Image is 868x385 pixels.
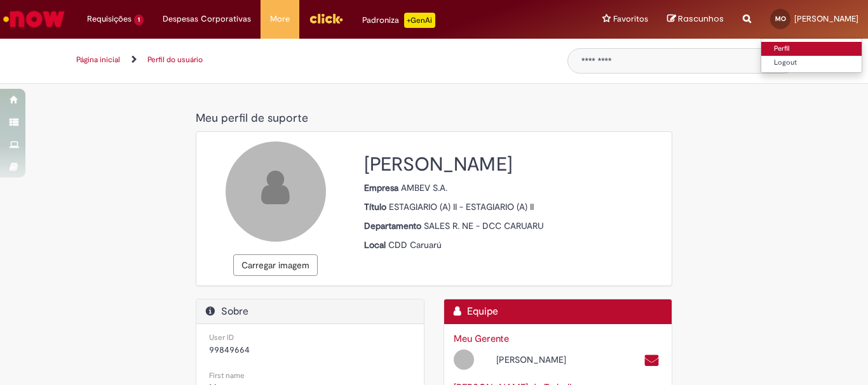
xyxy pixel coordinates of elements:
[209,332,234,343] small: User ID
[309,9,343,28] img: click_logo_yellow_360x200.png
[761,56,862,70] a: Logout
[134,15,144,25] span: 1
[454,306,662,318] h2: Equipe
[209,370,245,381] small: First name
[487,353,614,366] div: [PERSON_NAME]
[270,13,290,25] span: More
[613,13,648,25] span: Favoritos
[87,13,132,25] span: Requisições
[72,48,548,72] ul: Trilhas de página
[389,201,534,212] span: ESTAGIARIO (A) II - ESTAGIARIO (A) II
[364,154,662,175] h2: [PERSON_NAME]
[147,55,203,65] a: Perfil do usuário
[364,201,389,212] strong: Título
[163,13,251,25] span: Despesas Corporativas
[678,13,724,25] span: Rascunhos
[362,13,435,28] div: Padroniza
[1,6,67,32] img: ServiceNow
[444,348,615,370] div: Open Profile: João Batista Moura da Silva Junior
[364,182,401,193] strong: Empresa
[388,239,442,251] span: CDD Caruarú
[775,15,786,23] span: MO
[644,353,660,368] a: Enviar um e-mail para 99800067@ambev.com.br
[401,182,447,193] span: AMBEV S.A.
[404,13,435,28] p: +GenAi
[209,344,250,355] span: 99849664
[76,55,120,65] a: Página inicial
[667,13,724,25] a: Rascunhos
[454,334,662,344] h3: Meu Gerente
[364,220,424,232] strong: Departamento
[424,220,544,232] span: SALES R. NE - DCC CARUARU
[761,42,862,56] a: Perfil
[233,254,318,276] button: Carregar imagem
[794,13,858,24] span: [PERSON_NAME]
[364,239,388,251] strong: Local
[196,111,308,126] span: Meu perfil de suporte
[206,306,414,318] h2: Sobre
